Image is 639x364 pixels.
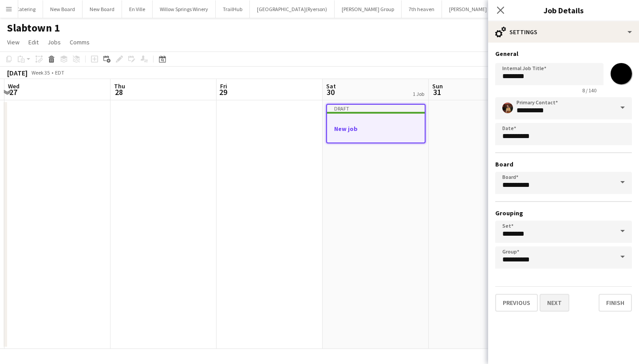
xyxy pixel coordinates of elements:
span: View [7,38,20,46]
app-job-card: DraftNew job [326,104,426,143]
span: Jobs [47,38,61,46]
span: Edit [28,38,39,46]
div: 1 Job [413,91,424,97]
div: EDT [55,69,64,76]
span: Sat [326,82,336,90]
span: 8 / 140 [575,87,603,94]
button: En Ville [122,0,153,18]
h3: New job [327,125,425,133]
h3: Board [495,160,632,168]
a: Comms [66,36,93,48]
span: Sun [432,82,443,90]
button: Previous [495,294,538,312]
button: Willow Springs Winery [153,0,216,18]
a: View [4,36,23,48]
button: Finish [599,294,632,312]
button: 7th heaven [402,0,442,18]
span: 27 [7,87,20,97]
span: Thu [114,82,125,90]
h3: Grouping [495,209,632,217]
button: New Board [43,0,83,18]
span: 31 [431,87,443,97]
span: 29 [219,87,227,97]
div: [DATE] [7,68,28,77]
h1: Slabtown 1 [7,21,60,35]
button: TrailHub [216,0,250,18]
div: Draft [327,105,425,112]
button: New Board [83,0,122,18]
span: Week 35 [29,69,51,76]
h3: General [495,50,632,58]
button: [PERSON_NAME] Entertainment Event [442,0,543,18]
span: 30 [325,87,336,97]
span: 28 [113,87,125,97]
a: Edit [25,36,42,48]
button: [GEOGRAPHIC_DATA](Ryerson) [250,0,335,18]
a: Jobs [44,36,64,48]
span: Wed [8,82,20,90]
div: Settings [488,21,639,43]
button: Next [540,294,569,312]
h3: Job Details [488,4,639,16]
button: [PERSON_NAME] Group [335,0,402,18]
span: Comms [70,38,90,46]
span: Fri [220,82,227,90]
